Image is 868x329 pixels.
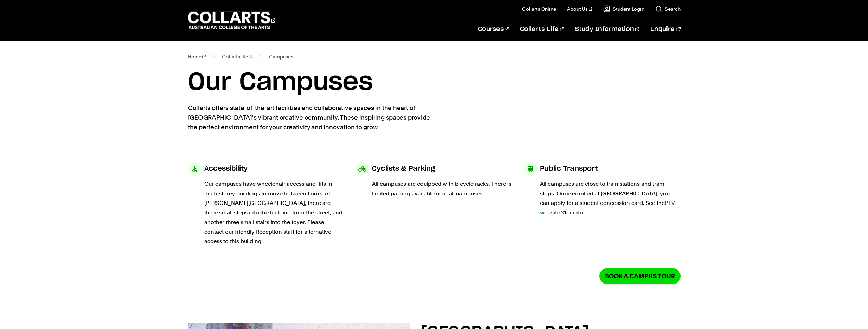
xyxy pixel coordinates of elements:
span: Campuses [269,52,293,62]
h3: Accessibility [204,162,248,175]
a: About Us [567,5,592,12]
a: PTV website [540,200,675,216]
div: Go to homepage [188,11,275,30]
p: Our campuses have wheelchair access and lifts in multi-storey buildings to move between floors. A... [204,179,345,246]
a: Courses [478,18,509,41]
h1: Our Campuses [188,67,681,98]
h3: Cyclists & Parking [372,162,435,175]
a: Collarts life [222,52,252,62]
h3: Public Transport [540,162,598,175]
a: Enquire [650,18,680,41]
a: Home [188,52,206,62]
a: Book a Campus Tour [599,268,681,284]
a: Student Login [603,5,644,12]
p: All campuses are equipped with bicycle racks. There is limited parking available near all campuses. [372,179,513,198]
a: Study Information [575,18,639,41]
a: Collarts Life [520,18,564,41]
p: Collarts offers state-of-the-art facilities and collaborative spaces in the heart of [GEOGRAPHIC_... [188,103,438,132]
a: Search [655,5,681,12]
p: All campuses are close to train stations and tram stops. Once enrolled at [GEOGRAPHIC_DATA], you ... [540,179,681,218]
a: Collarts Online [522,5,556,12]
